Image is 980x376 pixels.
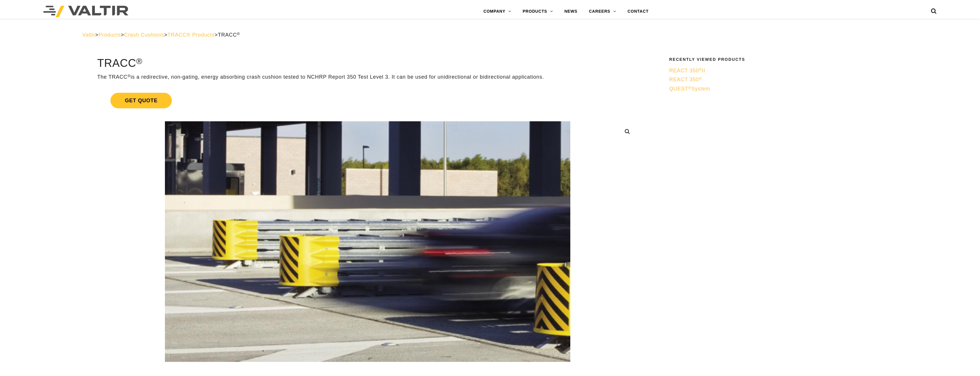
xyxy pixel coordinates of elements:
[622,6,654,17] a: CONTACT
[669,77,702,82] span: REACT 350
[82,32,898,38] div: > > > >
[669,68,705,73] span: REACT 350 II
[97,74,638,80] p: The TRACC is a redirective, non-gating, energy absorbing crash cushion tested to NCHRP Report 350...
[97,86,638,115] a: Get Quote
[669,86,710,92] span: QUEST System
[583,6,622,17] a: CAREERS
[688,86,691,90] sup: ®
[669,86,894,92] a: QUEST®System
[99,32,121,38] a: Products
[517,6,559,17] a: PRODUCTS
[699,67,702,72] sup: ®
[669,57,894,62] h2: Recently Viewed Products
[218,32,240,38] span: TRACC
[82,32,95,38] a: Valtir
[168,32,215,38] a: TRACC® Products
[97,57,638,69] h1: TRACC
[43,6,128,17] img: Valtir
[127,74,131,78] sup: ®
[699,76,702,81] sup: ®
[478,6,517,17] a: COMPANY
[237,32,240,36] sup: ®
[669,76,894,83] a: REACT 350®
[669,67,894,74] a: REACT 350®II
[558,6,583,17] a: NEWS
[136,56,142,66] sup: ®
[124,32,164,38] a: Crash Cushions
[110,93,172,108] span: Get Quote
